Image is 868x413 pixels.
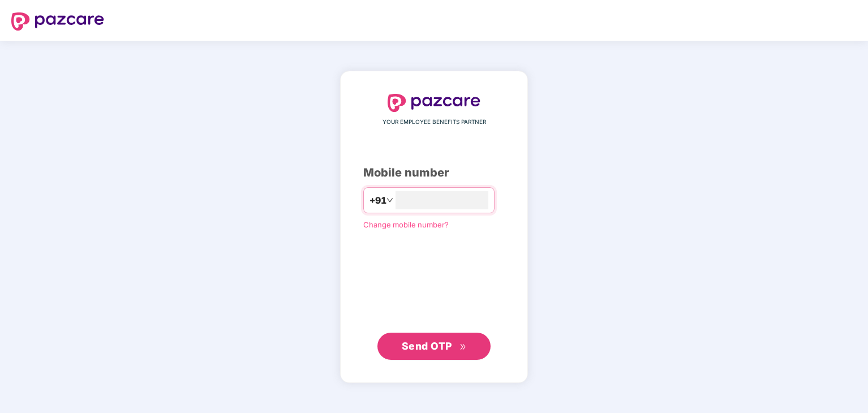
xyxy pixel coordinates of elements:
[459,343,467,351] span: double-right
[402,340,452,352] span: Send OTP
[388,94,480,112] img: logo
[363,220,449,229] a: Change mobile number?
[377,333,491,360] button: Send OTPdouble-right
[386,197,393,204] span: down
[11,12,104,31] img: logo
[363,164,505,182] div: Mobile number
[369,193,386,208] span: +91
[383,118,486,127] span: YOUR EMPLOYEE BENEFITS PARTNER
